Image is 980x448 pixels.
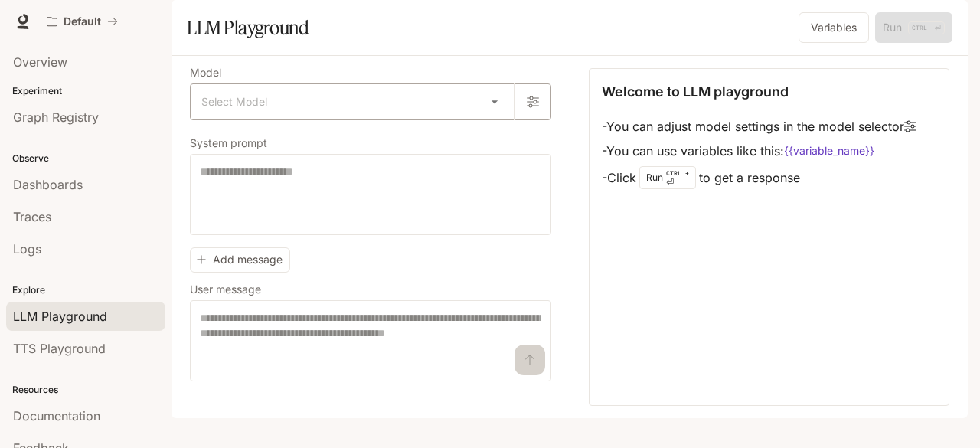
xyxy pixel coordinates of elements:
[190,138,267,149] p: System prompt
[201,94,267,110] span: Select Model
[799,12,869,43] button: Variables
[666,168,689,187] p: ⏎
[602,163,916,192] li: - Click to get a response
[639,166,696,189] div: Run
[602,139,916,163] li: - You can use variables like this:
[64,15,101,28] p: Default
[784,143,874,159] code: {{variable_name}}
[191,84,514,119] div: Select Model
[190,67,221,78] p: Model
[666,168,689,178] p: CTRL +
[187,12,309,43] h1: LLM Playground
[602,114,916,139] li: - You can adjust model settings in the model selector
[40,6,125,37] button: All workspaces
[602,81,789,102] p: Welcome to LLM playground
[190,247,290,273] button: Add message
[190,284,261,295] p: User message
